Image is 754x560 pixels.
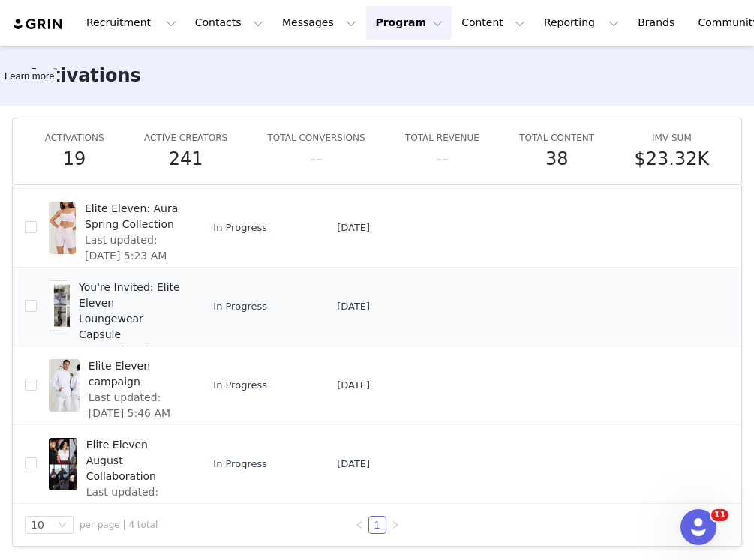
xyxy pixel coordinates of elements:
span: In Progress [213,457,267,472]
h5: -- [436,145,449,172]
li: Next Page [386,516,404,534]
span: In Progress [213,299,267,314]
span: Last updated: [DATE] 5:23 AM [85,232,180,264]
button: Reporting [535,6,628,40]
a: Elite Eleven August CollaborationLast updated: [DATE] 4:15 AM [49,434,189,494]
h5: 241 [169,145,203,172]
span: In Progress [213,220,267,235]
li: 1 [368,516,386,534]
span: Elite Eleven campaign [89,358,181,390]
a: Elite Eleven: Aura Spring CollectionLast updated: [DATE] 5:23 AM [49,198,189,258]
span: [DATE] [337,299,370,314]
span: Elite Eleven: Aura Spring Collection [85,201,180,232]
button: Messages [273,6,365,40]
iframe: Intercom live chat [680,509,716,545]
a: Elite Eleven campaignLast updated: [DATE] 5:46 AM [49,355,189,415]
span: [DATE] [337,378,370,393]
span: [DATE] [337,457,370,472]
a: You're Invited: Elite Eleven Loungewear CapsuleLast updated: [DATE] 4:40 AM [49,277,189,337]
span: [DATE] [337,220,370,235]
i: icon: down [58,520,67,531]
img: grin logo [12,17,65,31]
span: Last updated: [DATE] 5:46 AM [89,390,181,421]
li: Previous Page [350,516,368,534]
h5: $23.32K [635,145,710,172]
span: Last updated: [DATE] 4:15 AM [86,484,181,516]
button: Content [452,6,534,40]
span: You're Invited: Elite Eleven Loungewear Capsule [79,280,180,343]
h3: Activations [27,62,141,89]
a: 1 [369,517,386,533]
span: Elite Eleven August Collaboration [86,437,181,484]
span: ACTIVE CREATORS [144,133,227,143]
i: icon: right [391,520,400,529]
button: Contacts [186,6,272,40]
span: TOTAL CONVERSIONS [268,133,365,143]
span: TOTAL CONTENT [519,133,594,143]
button: Program [366,6,452,40]
span: TOTAL REVENUE [405,133,479,143]
h5: 38 [545,145,569,172]
h5: 19 [63,145,86,172]
span: Last updated: [DATE] 4:40 AM [79,343,180,374]
button: Recruitment [77,6,185,40]
span: In Progress [213,378,267,393]
span: per page | 4 total [80,518,158,532]
h5: -- [310,145,323,172]
div: 10 [31,517,44,533]
span: ACTIVATIONS [45,133,104,143]
span: 11 [711,509,728,521]
div: Tooltip anchor [2,69,57,84]
span: IMV SUM [652,133,692,143]
i: icon: left [355,520,364,529]
a: Brands [629,6,688,40]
